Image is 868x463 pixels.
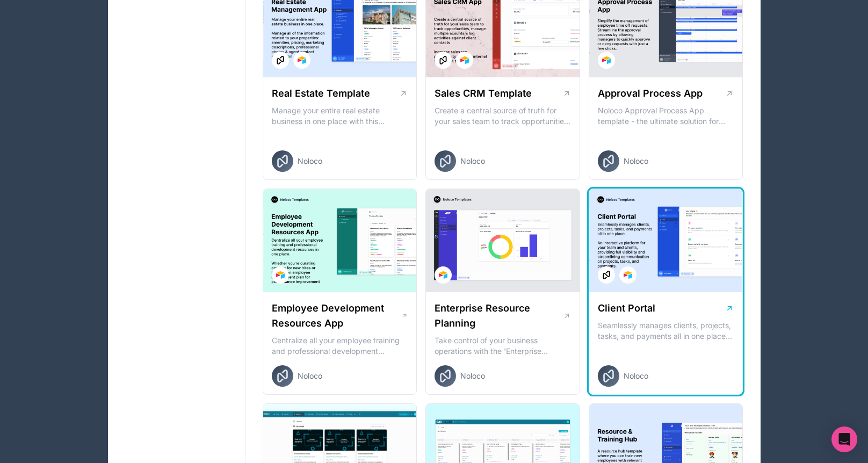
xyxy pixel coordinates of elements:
h1: Real Estate Template [272,86,370,101]
span: Noloco [460,371,485,381]
p: Manage your entire real estate business in one place with this comprehensive real estate transact... [272,105,408,127]
p: Noloco Approval Process App template - the ultimate solution for managing your employee's time of... [598,105,734,127]
p: Seamlessly manages clients, projects, tasks, and payments all in one place An interactive platfor... [598,320,734,342]
p: Create a central source of truth for your sales team to track opportunities, manage multiple acco... [435,105,571,127]
span: Noloco [624,371,648,381]
h1: Client Portal [598,301,655,316]
h1: Approval Process App [598,86,703,101]
h1: Employee Development Resources App [272,301,402,331]
span: Noloco [460,156,485,167]
div: Open Intercom Messenger [831,426,857,452]
img: Airtable Logo [439,271,447,279]
p: Centralize all your employee training and professional development resources in one place. Whethe... [272,335,408,357]
img: Airtable Logo [624,271,632,279]
img: Airtable Logo [460,56,469,64]
h1: Sales CRM Template [435,86,532,101]
span: Noloco [624,156,648,167]
img: Airtable Logo [276,271,285,279]
p: Take control of your business operations with the 'Enterprise Resource Planning' template. This c... [435,335,571,357]
span: Noloco [298,371,322,381]
h1: Enterprise Resource Planning [435,301,563,331]
img: Airtable Logo [298,56,306,64]
img: Airtable Logo [602,56,611,64]
span: Noloco [298,156,322,167]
